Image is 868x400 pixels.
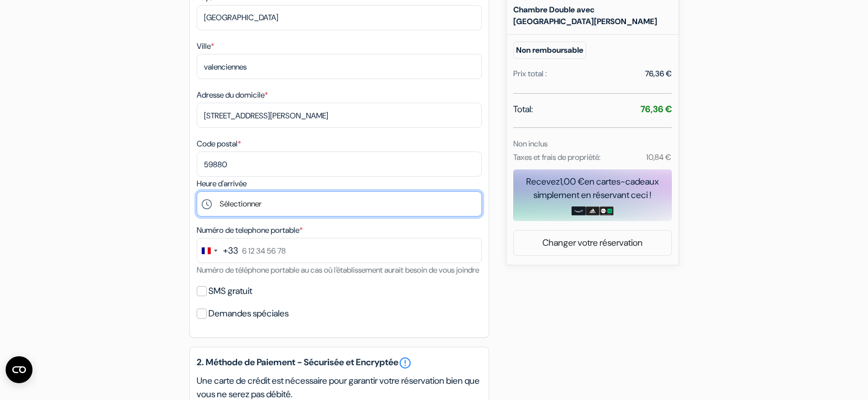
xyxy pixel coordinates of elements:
[586,206,600,215] img: adidas-card.png
[6,356,33,383] button: Open CMP widget
[197,89,268,101] label: Adresse du domicile
[513,4,657,26] b: Chambre Double avec [GEOGRAPHIC_DATA][PERSON_NAME]
[640,103,672,115] strong: 76,36 €
[514,232,671,254] a: Changer votre réservation
[513,175,672,202] div: Recevez en cartes-cadeaux simplement en réservant ceci !
[208,283,252,299] label: SMS gratuit
[197,356,482,370] h5: 2. Méthode de Paiement - Sécurisée et Encryptée
[645,68,672,80] div: 76,36 €
[513,42,586,59] small: Non remboursable
[197,138,241,150] label: Code postal
[197,238,482,263] input: 6 12 34 56 78
[513,103,533,116] span: Total:
[513,68,547,80] div: Prix total :
[572,206,586,215] img: amazon-card-no-text.png
[513,139,547,149] small: Non inclus
[208,306,289,321] label: Demandes spéciales
[513,152,601,162] small: Taxes et frais de propriété:
[197,238,238,263] button: Change country, selected France (+33)
[646,152,671,162] small: 10,84 €
[223,244,238,258] div: +33
[197,224,303,236] label: Numéro de telephone portable
[398,356,412,370] a: error_outline
[197,40,214,52] label: Ville
[197,178,247,190] label: Heure d'arrivée
[600,206,614,215] img: uber-uber-eats-card.png
[197,265,479,275] small: Numéro de téléphone portable au cas où l'établissement aurait besoin de vous joindre
[560,176,584,187] span: 1,00 €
